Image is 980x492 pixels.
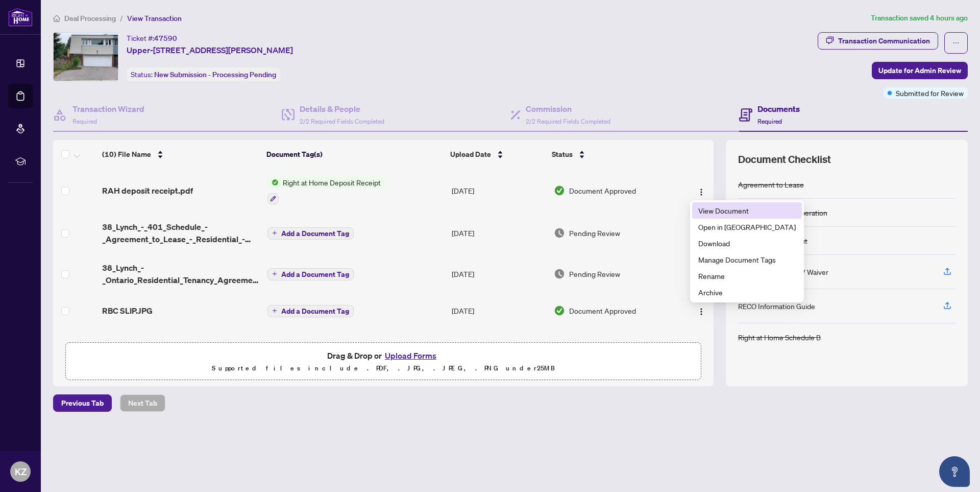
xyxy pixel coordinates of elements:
button: Add a Document Tag [267,268,354,280]
span: Manage Document Tags [698,254,796,265]
span: Previous Tab [61,395,104,411]
button: Next Tab [120,394,165,412]
span: Right at Home Deposit Receipt [279,177,385,188]
span: Pending Review [569,227,620,239]
span: home [53,15,60,22]
span: RAH deposit receipt.pdf [102,184,193,197]
span: View Transaction [127,14,182,23]
th: (10) File Name [98,140,262,169]
span: Add a Document Tag [281,271,349,278]
span: 2/2 Required Fields Completed [526,118,610,125]
button: Open asap [939,456,970,487]
img: logo [8,8,33,27]
span: plus [272,230,277,236]
span: Document Approved [569,305,636,316]
span: 38_Lynch_-_Ontario_Residential_Tenancy_Agreement_-_PropTx-[PERSON_NAME].pdf [102,262,259,286]
span: Upper-[STREET_ADDRESS][PERSON_NAME] [127,44,293,56]
button: Add a Document Tag [267,304,354,317]
span: Upload Date [450,149,491,160]
h4: Documents [757,103,800,115]
h4: Details & People [300,103,384,115]
button: Add a Document Tag [267,267,354,280]
img: Document Status [554,305,565,316]
span: Archive [698,287,796,298]
td: [DATE] [448,253,550,294]
th: Document Tag(s) [262,140,446,169]
span: Open in [GEOGRAPHIC_DATA] [698,221,796,232]
td: [DATE] [448,169,550,213]
span: (10) File Name [102,149,151,160]
button: Upload Forms [382,349,439,362]
h4: Commission [526,103,610,115]
button: Status IconRight at Home Deposit Receipt [267,177,385,204]
span: Required [757,118,782,125]
img: IMG-C12309676_1.jpg [54,33,118,81]
img: Status Icon [267,177,279,188]
img: Logo [697,308,705,316]
span: Document Checklist [738,152,831,167]
div: Agreement to Lease [738,179,804,190]
article: Transaction saved 4 hours ago [871,12,968,24]
button: Logo [693,302,709,319]
h4: Transaction Wizard [72,103,144,115]
span: Download [698,238,796,249]
img: Logo [697,188,705,196]
span: Drag & Drop orUpload FormsSupported files include .PDF, .JPG, .JPEG, .PNG under25MB [66,343,701,381]
p: Supported files include .PDF, .JPG, .JPEG, .PNG under 25 MB [72,362,695,374]
div: Status: [127,67,280,81]
span: Deal Processing [64,14,116,23]
button: Add a Document Tag [267,226,354,240]
span: Pending Review [569,268,620,279]
span: Drag & Drop or [327,349,439,362]
span: Add a Document Tag [281,230,349,237]
span: Submitted for Review [896,87,964,99]
span: KZ [15,464,27,479]
span: plus [272,271,277,276]
span: Add a Document Tag [281,308,349,315]
span: 47590 [154,34,177,43]
button: Previous Tab [53,394,112,412]
span: 2/2 Required Fields Completed [300,118,384,125]
span: Update for Admin Review [878,62,961,79]
th: Status [548,140,675,169]
div: Right at Home Schedule B [738,332,821,343]
th: Upload Date [446,140,548,169]
div: Transaction Communication [838,33,930,49]
td: [DATE] [448,294,550,327]
button: Add a Document Tag [267,305,354,317]
span: RBC SLIP.JPG [102,304,153,317]
span: 38_Lynch_-_401_Schedule_-_Agreement_to_Lease_-_Residential_-_B_-_PropTx-[PERSON_NAME].pdf [102,221,259,245]
span: ellipsis [952,39,960,46]
span: Document Approved [569,185,636,196]
span: View Document [698,205,796,216]
button: Update for Admin Review [872,62,968,79]
span: Status [552,149,573,160]
td: [DATE] [448,213,550,253]
img: Document Status [554,227,565,239]
button: Transaction Communication [818,32,938,50]
span: New Submission - Processing Pending [154,70,276,79]
img: Document Status [554,185,565,196]
img: Document Status [554,268,565,279]
td: [DATE] [448,327,550,360]
span: Required [72,118,97,125]
button: Logo [693,182,709,199]
div: Ticket #: [127,32,177,44]
span: Rename [698,270,796,282]
span: plus [272,308,277,313]
div: RECO Information Guide [738,300,815,312]
button: Add a Document Tag [267,227,354,240]
li: / [120,12,123,24]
